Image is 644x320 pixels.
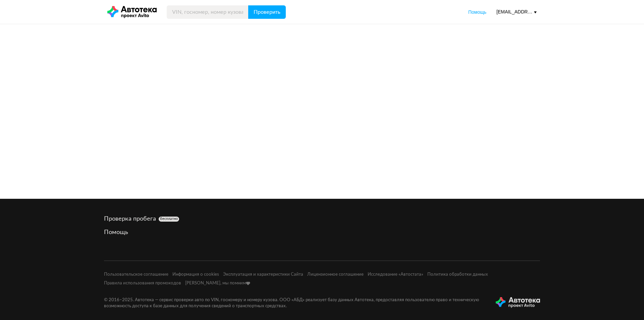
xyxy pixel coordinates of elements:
a: Лицензионное соглашение [307,272,364,278]
a: Правила использования промокодов [104,280,181,286]
button: Проверить [248,5,286,19]
div: [EMAIL_ADDRESS][DOMAIN_NAME] [496,9,537,15]
a: Политика обработки данных [427,272,488,278]
a: Информация о cookies [172,272,219,278]
a: Исследование «Автостата» [368,272,423,278]
a: Эксплуатация и характеристики Сайта [223,272,303,278]
span: Помощь [468,9,486,15]
a: [PERSON_NAME], мы помним [185,280,250,286]
a: Проверка пробегабесплатно [104,215,540,223]
p: © 2016– 2025 . Автотека — сервис проверки авто по VIN, госномеру и номеру кузова. ООО «АБД» реали... [104,297,485,309]
a: Пользовательское соглашение [104,272,168,278]
span: бесплатно [160,217,178,221]
input: VIN, госномер, номер кузова [167,5,249,19]
a: Помощь [104,228,540,236]
a: Помощь [468,9,486,15]
div: Проверка пробега [104,215,540,223]
img: tWS6KzJlK1XUpy65r7uaHVIs4JI6Dha8Nraz9T2hA03BhoCc4MtbvZCxBLwJIh+mQSIAkLBJpqMoKVdP8sONaFJLCz6I0+pu7... [496,297,540,308]
span: Проверить [254,9,280,15]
